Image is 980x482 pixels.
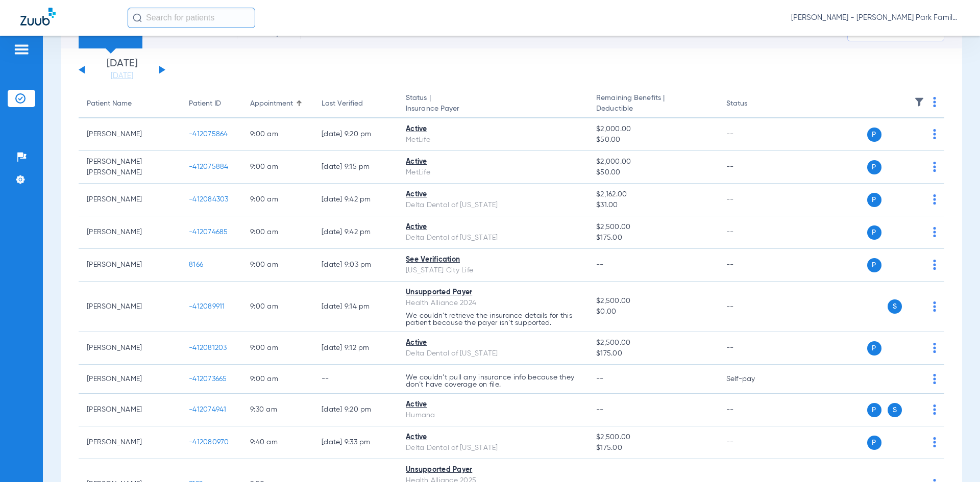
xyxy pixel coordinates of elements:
td: [PERSON_NAME] [79,394,181,426]
span: -412081203 [189,344,227,351]
td: -- [718,332,787,365]
img: Zuub Logo [20,8,56,26]
td: -- [718,426,787,459]
img: group-dot-blue.svg [933,97,936,107]
td: -- [718,151,787,184]
span: 8166 [189,261,203,268]
div: See Verification [406,255,580,265]
p: We couldn’t pull any insurance info because they don’t have coverage on file. [406,374,580,388]
th: Remaining Benefits | [588,90,718,118]
span: $50.00 [596,167,709,178]
li: [DATE] [91,59,153,81]
div: Patient ID [189,98,234,109]
div: Active [406,189,580,200]
div: Health Alliance 2024 [406,298,580,309]
td: 9:00 AM [242,118,313,151]
td: [PERSON_NAME] [79,118,181,151]
div: Patient ID [189,98,221,109]
td: 9:40 AM [242,426,313,459]
span: P [867,341,881,356]
span: Insurance Payer [406,104,580,114]
td: -- [718,249,787,282]
img: group-dot-blue.svg [933,194,936,205]
img: group-dot-blue.svg [933,129,936,139]
td: -- [718,184,787,216]
span: $2,000.00 [596,124,709,135]
td: [DATE] 9:14 PM [313,282,398,332]
span: $2,162.00 [596,189,709,200]
td: [DATE] 9:12 PM [313,332,398,365]
td: [DATE] 9:42 PM [313,216,398,249]
div: Active [406,124,580,135]
span: -412074941 [189,406,227,413]
div: Appointment [250,98,305,109]
div: MetLife [406,135,580,145]
a: [DATE] [91,71,153,81]
td: -- [718,118,787,151]
div: Last Verified [322,98,363,109]
span: $31.00 [596,200,709,211]
div: Delta Dental of [US_STATE] [406,200,580,211]
td: [PERSON_NAME] [79,184,181,216]
input: Search for patients [128,8,255,28]
td: 9:00 AM [242,151,313,184]
td: -- [313,365,398,394]
div: Active [406,399,580,410]
td: -- [718,216,787,249]
td: [PERSON_NAME] [PERSON_NAME] [79,151,181,184]
img: filter.svg [914,97,924,107]
td: 9:00 AM [242,332,313,365]
div: Patient Name [87,98,132,109]
span: $175.00 [596,348,709,359]
td: 9:00 AM [242,282,313,332]
span: [PERSON_NAME] - [PERSON_NAME] Park Family Dentistry [791,13,960,23]
img: hamburger-icon [13,43,30,56]
div: MetLife [406,167,580,178]
div: Active [406,157,580,167]
span: $175.00 [596,233,709,243]
span: P [867,436,881,450]
div: Unsupported Payer [406,465,580,475]
span: P [867,160,881,174]
span: $2,500.00 [596,432,709,443]
span: -412074685 [189,229,228,236]
div: Last Verified [322,98,389,109]
span: $175.00 [596,443,709,453]
span: $0.00 [596,307,709,317]
td: [DATE] 9:42 PM [313,184,398,216]
p: We couldn’t retrieve the insurance details for this patient because the payer isn’t supported. [406,312,580,326]
span: S [888,403,902,417]
td: [PERSON_NAME] [79,426,181,459]
td: [PERSON_NAME] [79,365,181,394]
td: [PERSON_NAME] [79,282,181,332]
td: [DATE] 9:15 PM [313,151,398,184]
div: Delta Dental of [US_STATE] [406,443,580,453]
span: S [888,299,902,314]
img: group-dot-blue.svg [933,343,936,353]
div: Active [406,222,580,233]
span: -412084303 [189,196,229,203]
span: P [867,193,881,207]
span: Deductible [596,104,709,114]
td: 9:00 AM [242,184,313,216]
span: $2,500.00 [596,222,709,233]
span: -412073665 [189,375,227,383]
span: -412075864 [189,131,228,138]
span: -412089911 [189,303,225,310]
span: $50.00 [596,135,709,145]
img: group-dot-blue.svg [933,227,936,237]
img: Search Icon [133,13,142,22]
td: -- [718,282,787,332]
span: -- [596,406,604,413]
div: Active [406,338,580,348]
div: Appointment [250,98,293,109]
div: [US_STATE] City Life [406,265,580,276]
img: group-dot-blue.svg [933,260,936,270]
td: -- [718,394,787,426]
span: -- [596,375,604,383]
span: P [867,403,881,417]
div: Delta Dental of [US_STATE] [406,233,580,243]
td: [DATE] 9:03 PM [313,249,398,282]
img: group-dot-blue.svg [933,374,936,384]
div: Patient Name [87,98,173,109]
